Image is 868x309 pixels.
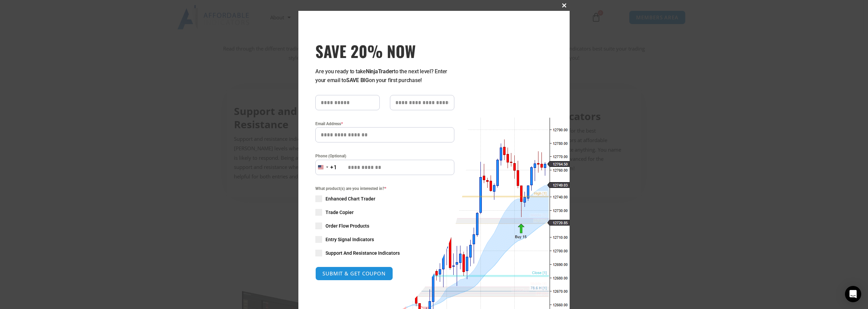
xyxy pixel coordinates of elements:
span: Trade Copier [325,209,354,216]
label: Support And Resistance Indicators [315,250,454,256]
div: +1 [330,163,337,172]
p: Are you ready to take to the next level? Enter your email to on your first purchase! [315,67,454,85]
h3: SAVE 20% NOW [315,41,454,60]
div: Open Intercom Messenger [845,286,861,302]
label: Enhanced Chart Trader [315,195,454,202]
label: Entry Signal Indicators [315,236,454,243]
button: SUBMIT & GET COUPON [315,267,393,281]
label: Phone (Optional) [315,153,454,159]
strong: NinjaTrader [366,68,394,75]
label: Order Flow Products [315,223,454,229]
span: What product(s) are you interested in? [315,185,454,192]
span: Enhanced Chart Trader [325,195,375,202]
span: Support And Resistance Indicators [325,250,400,256]
span: Entry Signal Indicators [325,236,374,243]
label: Trade Copier [315,209,454,216]
label: Email Address [315,120,454,127]
strong: SAVE BIG [346,77,369,83]
span: Order Flow Products [325,223,369,229]
button: Selected country [315,160,337,175]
